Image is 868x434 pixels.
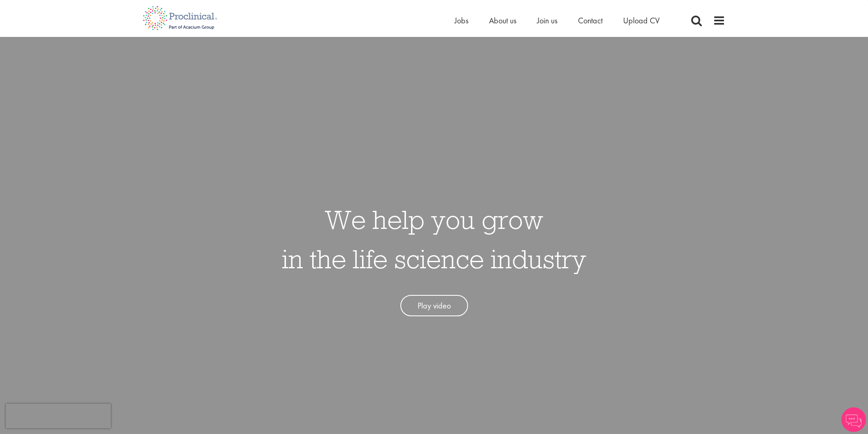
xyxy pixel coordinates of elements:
a: Play video [400,295,468,317]
a: Contact [578,15,603,26]
h1: We help you grow in the life science industry [282,200,586,279]
a: Upload CV [623,15,660,26]
a: Join us [537,15,557,26]
a: About us [489,15,516,26]
a: Jobs [455,15,468,26]
img: Chatbot [841,407,866,432]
